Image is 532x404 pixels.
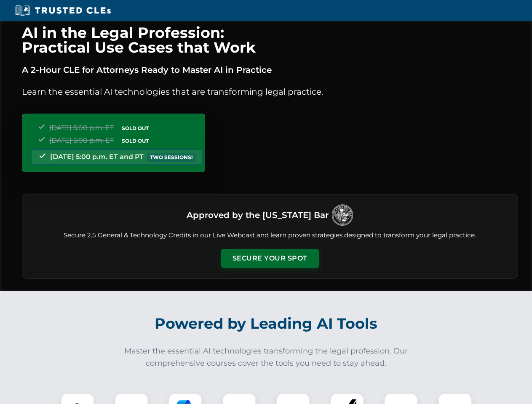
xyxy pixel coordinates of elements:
h3: Approved by the [US_STATE] Bar [187,207,329,223]
span: [DATE] 5:00 p.m. ET [49,136,114,144]
p: Learn the essential AI technologies that are transforming legal practice. [22,85,518,98]
span: [DATE] 5:00 p.m. ET [49,124,114,132]
span: SOLD OUT [119,136,152,145]
p: Master the essential AI technologies transforming the legal profession. Our comprehensive courses... [119,345,414,369]
img: Trusted CLEs [13,4,113,17]
h1: AI in the Legal Profession: Practical Use Cases that Work [22,25,518,55]
button: Secure Your Spot [221,249,319,268]
p: Secure 2.5 General & Technology Credits in our Live Webcast and learn proven strategies designed ... [32,231,508,240]
span: SOLD OUT [119,124,152,133]
h2: Powered by Leading AI Tools [33,309,500,338]
p: A 2-Hour CLE for Attorneys Ready to Master AI in Practice [22,63,518,77]
img: Logo [332,205,353,226]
